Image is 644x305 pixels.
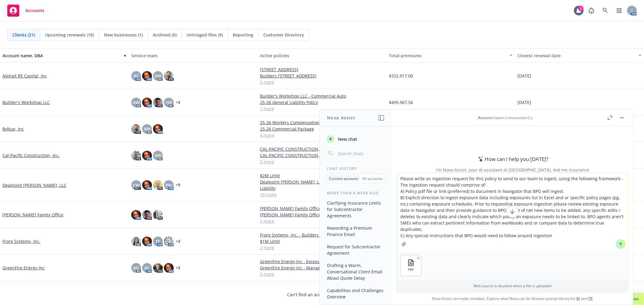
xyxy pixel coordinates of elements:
[588,296,593,301] a: TR
[176,266,180,270] a: + 2
[12,32,35,38] span: Clients (21)
[389,73,413,79] span: $322,917.00
[517,99,531,105] span: [DATE]
[25,8,44,13] span: Accounts
[260,212,384,218] a: [PERSON_NAME] Family Office - Commercial Umbrella
[2,212,63,218] a: [PERSON_NAME] Family Office
[164,237,174,246] img: photo
[2,126,24,132] a: Byltup, Inc
[260,73,384,79] a: Builders [STREET_ADDRESS]
[394,292,630,305] span: Nova Assist can make mistakes. Explore what Nova can do: Browse prompt library for and
[260,191,384,198] a: 10 more
[2,152,60,159] a: Cal-Pacific Construction, Inc.
[142,180,152,190] img: photo
[258,48,386,63] button: Active policies
[142,98,152,107] img: photo
[176,240,180,243] a: + 2
[260,244,384,251] a: 2 more
[320,166,392,171] div: Chat History
[187,32,223,38] span: Untriaged files (9)
[325,223,387,239] button: Rewording a Premium Finance Email
[260,52,384,59] div: Active policies
[45,32,94,38] span: Upcoming renewals (10)
[260,172,384,179] a: $2M Limit
[144,126,150,132] span: AW
[478,115,532,120] div: : Saturn Construction Co
[164,263,174,273] img: photo
[325,242,387,258] button: Request for Subcontractor Agreement
[153,32,177,38] span: Archived (0)
[164,71,174,81] img: photo
[104,32,143,38] span: New businesses (1)
[599,5,611,17] a: Search
[129,48,258,63] button: Service team
[260,105,384,112] a: 7 more
[142,237,152,246] img: photo
[2,182,66,188] a: Dealpoint [PERSON_NAME], LLC
[131,237,141,246] img: photo
[320,190,392,196] div: More than a week ago
[329,176,358,181] p: Current account
[386,48,515,63] button: Total premiums
[389,52,506,59] div: Total premiums
[260,126,384,132] a: 25-26 Commercial Package
[155,152,161,159] span: AW
[176,183,180,187] a: + 5
[142,151,152,160] img: photo
[576,296,580,301] a: BI
[153,180,163,190] img: photo
[515,48,644,63] button: Closest renewal date
[327,115,355,121] h1: Nova Assist
[133,73,139,79] span: AC
[260,265,384,271] a: GreenFire Energy Inc - Management Liability
[260,79,384,85] a: 5 more
[260,179,384,191] a: Dealpoint [PERSON_NAME], LLC - General Partnership Liability
[325,260,387,283] button: Drafting a Warm, Conversational Client Email About Quote Delay
[131,210,141,220] img: photo
[2,73,47,79] a: AlphaX RE Capital, Inc
[337,149,385,158] input: Search chats
[260,152,384,159] a: CAL-PACIFIC CONSTRUCTION, INC. - General Liability
[517,52,635,59] div: Closest renewal date
[260,258,384,265] a: GreenFire Energy Inc - Excess Liability
[408,268,414,272] span: PDF
[260,132,384,138] a: 4 more
[260,232,384,238] a: Frore Systems, Inc. - Builders Risk / Course of Construction
[585,5,598,17] a: Report a Bug
[131,52,255,59] div: Service team
[476,155,549,163] div: How can I help you [DATE]?
[142,71,152,81] img: photo
[260,99,384,105] a: 25-26 General Liability Policy
[131,124,141,134] img: photo
[401,255,421,276] button: PDF
[478,115,492,120] span: Account
[517,73,531,79] span: [DATE]
[155,238,160,244] span: TF
[166,99,172,105] span: HB
[2,265,45,271] a: GreenFire Energy Inc
[153,210,163,220] img: photo
[153,124,163,134] img: photo
[165,182,172,188] span: PM
[131,151,141,160] img: photo
[153,263,163,273] img: photo
[233,32,253,38] span: Reporting
[287,291,357,298] span: Can't find an account?
[2,52,120,59] div: Account name, DBA
[260,119,384,126] a: 25-26 Workers Compensation
[133,182,139,188] span: CW
[176,101,180,104] a: + 2
[428,167,597,186] div: I'm Nova Assist, your AI assistant at [GEOGRAPHIC_DATA]. Ask me insurance questions, upload docum...
[5,2,47,19] a: Accounts
[2,238,40,244] a: Frore Systems, Inc.
[142,210,152,220] img: photo
[389,99,413,105] span: $495,967.56
[133,99,139,105] span: AW
[400,283,624,288] p: Web search is disabled when a file is uploaded
[263,32,304,38] span: Customer Directory
[133,265,139,271] span: AG
[260,205,384,212] a: [PERSON_NAME] Family Office - Earthquake
[260,218,384,224] a: 2 more
[325,134,387,144] button: New chat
